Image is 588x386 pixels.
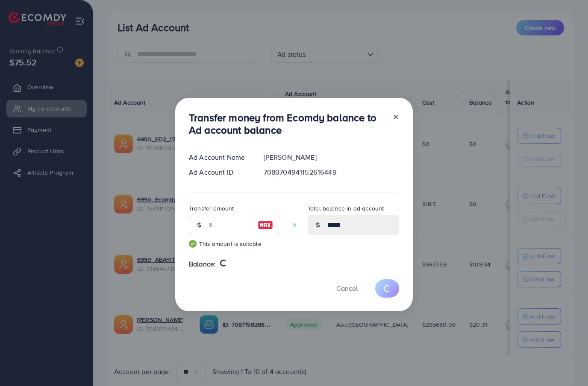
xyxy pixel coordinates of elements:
[257,152,406,162] div: [PERSON_NAME]
[326,279,368,298] button: Cancel
[258,220,273,230] img: image
[189,240,197,248] img: guide
[552,348,582,380] iframe: Chat
[182,152,257,162] div: Ad Account Name
[336,284,358,293] span: Cancel
[189,259,216,269] span: Balance:
[257,167,406,177] div: 7080704941152616449
[182,167,257,177] div: Ad Account ID
[189,204,234,213] label: Transfer amount
[189,111,385,136] h3: Transfer money from Ecomdy balance to Ad account balance
[308,204,384,213] label: Total balance in ad account
[189,240,280,248] small: This amount is suitable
